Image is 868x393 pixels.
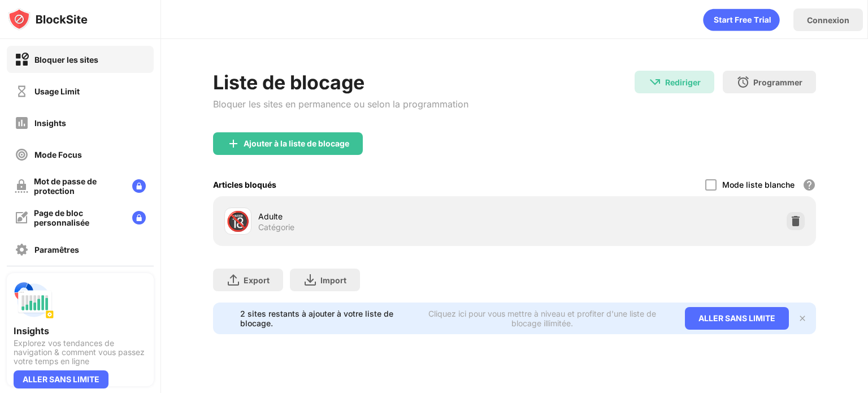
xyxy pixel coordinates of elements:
div: Import [320,275,346,285]
div: 🔞 [226,210,250,233]
div: 2 sites restants à ajouter à votre liste de blocage. [240,309,406,328]
div: Ajouter à la liste de blocage [244,139,349,148]
img: lock-menu.svg [132,179,146,193]
div: Mode Focus [34,150,82,159]
div: Insights [34,118,66,128]
div: Catégorie [258,222,294,232]
div: Page de bloc personnalisée [34,208,123,227]
div: Bloquer les sites [34,55,98,64]
div: Adulte [258,210,514,222]
div: Cliquez ici pour vous mettre à niveau et profiter d'une liste de blocage illimitée. [414,309,671,328]
img: focus-off.svg [15,148,29,162]
img: time-usage-off.svg [15,84,29,98]
div: Insights [14,325,147,336]
img: password-protection-off.svg [15,179,28,193]
div: animation [703,8,780,31]
div: Bloquer les sites en permanence ou selon la programmation [213,98,468,110]
img: push-insights.svg [14,280,54,321]
div: Rediriger [665,77,701,87]
div: ALLER SANS LIMITE [685,307,789,330]
img: block-on.svg [15,53,29,67]
div: Programmer [753,77,802,87]
div: Liste de blocage [213,71,468,94]
div: ALLER SANS LIMITE [14,370,108,388]
div: Mot de passe de protection [34,176,123,196]
img: customize-block-page-off.svg [15,211,28,224]
div: Explorez vos tendances de navigation & comment vous passez votre temps en ligne [14,339,147,366]
div: Connexion [807,15,849,25]
img: logo-blocksite.svg [8,8,88,31]
img: x-button.svg [798,314,807,323]
div: Usage Limit [34,87,80,96]
div: Articles bloqués [213,180,276,189]
img: lock-menu.svg [132,211,146,224]
div: Export [244,275,270,285]
img: settings-off.svg [15,243,29,257]
img: insights-off.svg [15,116,29,130]
div: Paramêtres [34,245,79,254]
div: Mode liste blanche [722,180,795,189]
